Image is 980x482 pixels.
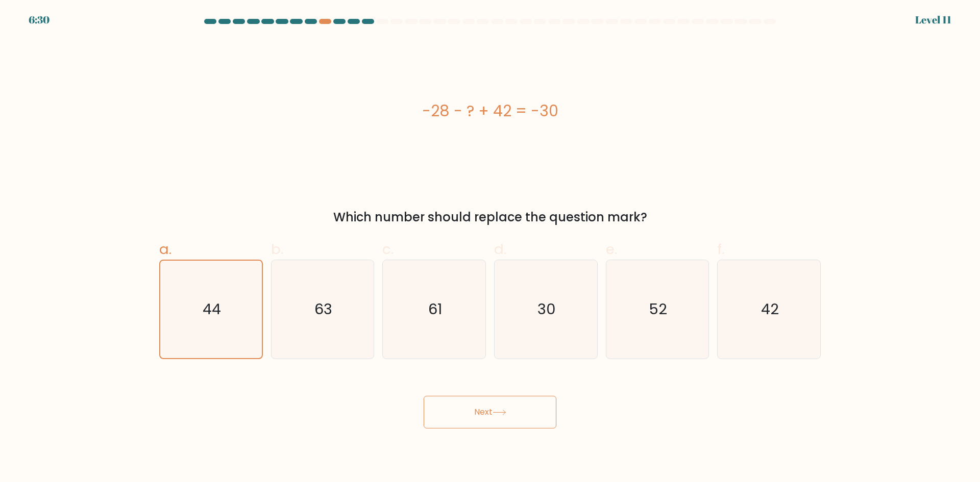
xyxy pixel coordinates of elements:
text: 63 [314,299,332,319]
text: 52 [649,299,668,319]
text: 61 [428,299,442,319]
div: 6:30 [29,12,50,28]
text: 42 [761,299,779,319]
span: e. [606,239,617,259]
span: b. [271,239,283,259]
text: 30 [537,299,556,319]
div: -28 - ? + 42 = -30 [159,99,821,122]
span: c. [382,239,394,259]
div: Which number should replace the question mark? [165,208,815,226]
span: f. [717,239,724,259]
span: a. [159,239,171,259]
span: d. [494,239,506,259]
button: Next [424,396,556,428]
text: 44 [203,299,221,319]
div: Level 11 [915,12,951,28]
